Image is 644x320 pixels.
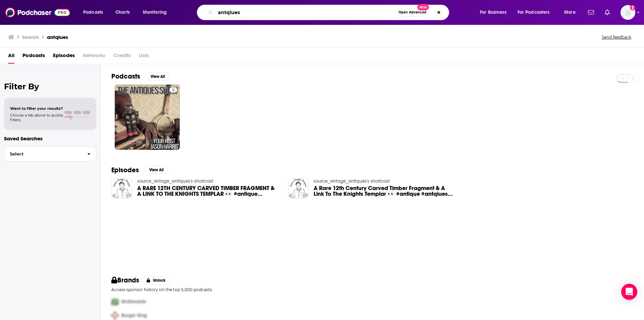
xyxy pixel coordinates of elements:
[53,50,75,64] a: Episodes
[314,178,390,184] a: source_vintage_antiques's shortcast
[111,166,168,174] a: EpisodesView All
[137,178,213,184] a: source_vintage_antiques's shortcast
[288,178,309,199] img: A Rare 12th Century Carved Timber Fragment & A Link To The Knights Templar 👀 #antique #antqiues...
[144,166,168,174] button: View All
[121,313,147,318] span: Burger King
[146,73,170,81] button: View All
[621,5,635,20] button: Show profile menu
[630,5,635,10] svg: Add a profile image
[109,295,121,309] img: First Pro Logo
[83,50,105,64] span: Networks
[83,8,103,17] span: Podcasts
[111,72,140,81] h2: Podcasts
[172,87,174,94] span: 4
[314,185,457,197] a: A Rare 12th Century Carved Timber Fragment & A Link To The Knights Templar 👀 #antique #antqiues...
[621,284,637,300] div: Open Intercom Messenger
[621,5,635,20] img: User Profile
[4,152,82,156] span: Select
[559,7,584,18] button: open menu
[115,8,130,17] span: Charts
[111,287,633,292] p: Access sponsor history on the top 5,000 podcasts.
[113,50,131,64] span: Credits
[10,113,63,122] span: Choose a tab above to access filters.
[111,72,170,81] a: PodcastsView All
[8,50,14,64] a: All
[398,11,426,14] span: Open Advanced
[142,276,170,284] button: Unlock
[111,166,139,174] h2: Episodes
[111,178,132,199] img: A RARE 12TH CENTURY CARVED TIMBER FRAGMENT & A LINK TO THE KNIGHTS TEMPLAR 👀 #antique #antqiues ...
[169,87,177,93] a: 4
[395,8,429,16] button: Open AdvancedNew
[22,50,45,64] a: Podcasts
[215,7,395,18] input: Search podcasts, credits, & more...
[203,5,455,20] div: Search podcasts, credits, & more...
[139,50,149,64] span: Lists
[585,7,597,18] a: Show notifications dropdown
[10,106,63,111] span: Want to filter your results?
[4,146,96,162] button: Select
[121,299,146,305] span: McDonalds
[111,7,134,18] a: Charts
[602,7,612,18] a: Show notifications dropdown
[475,7,515,18] button: open menu
[143,8,167,17] span: Monitoring
[417,4,429,10] span: New
[47,34,68,40] h3: antqiues
[480,8,506,17] span: For Business
[22,34,39,40] h3: Search
[5,6,70,19] img: Podchaser - Follow, Share and Rate Podcasts
[111,276,139,284] h2: Brands
[564,8,576,17] span: More
[138,7,175,18] button: open menu
[4,135,96,142] p: Saved Searches
[78,7,112,18] button: open menu
[513,7,559,18] button: open menu
[4,82,96,91] h2: Filter By
[600,34,633,40] button: Send feedback
[518,8,550,17] span: For Podcasters
[115,85,180,150] a: 4
[621,5,635,20] span: Logged in as SkyHorsePub35
[137,185,280,197] a: A RARE 12TH CENTURY CARVED TIMBER FRAGMENT & A LINK TO THE KNIGHTS TEMPLAR 👀 #antique #antqiues ...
